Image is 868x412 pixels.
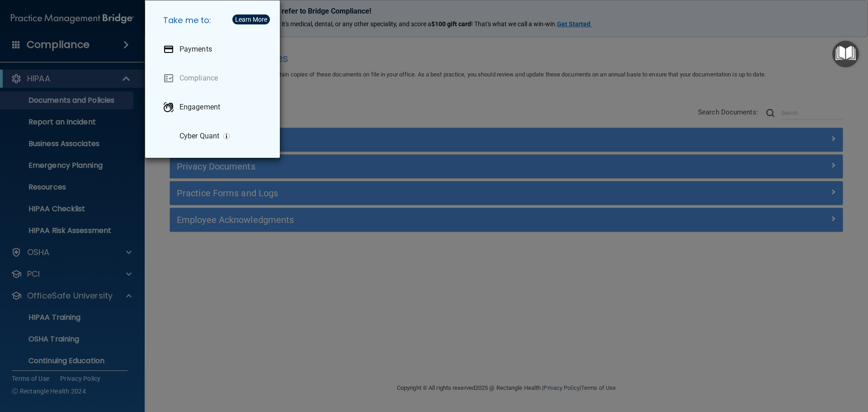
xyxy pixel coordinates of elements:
a: Cyber Quant [156,123,273,149]
a: Payments [156,37,273,62]
p: Cyber Quant [179,132,219,141]
p: Payments [179,45,212,54]
button: Open Resource Center [832,41,859,67]
a: Engagement [156,95,273,120]
h5: Take me to: [156,8,273,33]
p: Engagement [179,103,220,112]
button: Learn More [232,14,270,24]
a: Compliance [156,66,273,91]
div: Learn More [235,16,267,23]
